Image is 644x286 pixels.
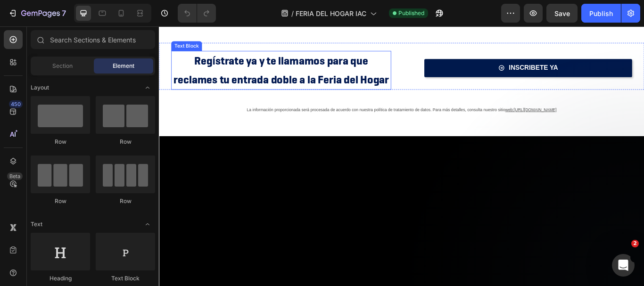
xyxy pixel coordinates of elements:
span: Save [554,9,570,17]
div: Row [31,138,90,146]
span: Published [398,9,424,17]
span: Element [113,62,134,70]
p: 7 [62,8,66,19]
span: FERIA DEL HOGAR IAC [296,8,366,18]
div: Undo/Redo [178,4,216,23]
div: Beta [7,172,23,180]
span: La información proporcionada será procesada de acuerdo con nuestra política de tratamiento de dat... [102,95,404,100]
button: 7 [4,4,70,23]
a: INSCRIBETE YA [309,38,552,59]
a: web:[URL][DOMAIN_NAME] [404,92,463,100]
input: Search Sections & Elements [31,30,155,49]
div: 450 [9,100,23,108]
span: Section [52,62,73,70]
div: Publish [589,8,613,18]
span: Toggle open [140,80,155,95]
span: 2 [631,240,639,247]
strong: INSCRIBETE YA [408,44,465,52]
div: Row [96,138,155,146]
iframe: Intercom live chat [612,254,635,277]
button: Save [546,4,578,23]
span: Toggle open [140,217,155,232]
div: Row [96,197,155,205]
div: Row [31,197,90,205]
iframe: Design area [159,26,644,286]
u: web:[URL][DOMAIN_NAME] [404,95,463,100]
span: / [291,8,294,18]
span: Layout [31,83,49,92]
button: Publish [581,4,621,23]
span: Text [31,220,42,229]
div: Text Block [96,274,155,283]
div: Heading [31,274,90,283]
